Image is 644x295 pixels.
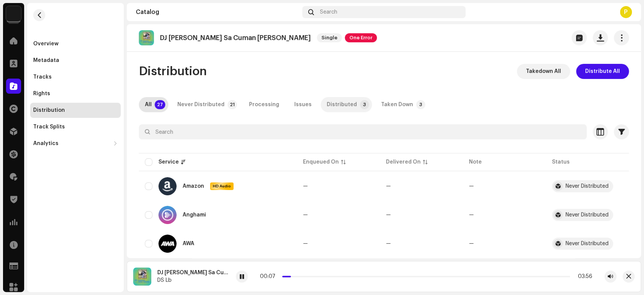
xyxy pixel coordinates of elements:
[303,158,339,166] div: Enqueued On
[183,241,194,246] div: AWA
[303,241,308,246] span: —
[260,273,279,280] div: 00:07
[33,107,65,113] div: Distribution
[227,100,237,109] p-badge: 21
[33,91,50,97] div: Rights
[30,119,121,134] re-m-nav-item: Track Splits
[158,158,179,166] div: Service
[6,6,21,21] img: 64f15ab7-a28a-4bb5-a164-82594ec98160
[386,241,391,246] span: —
[327,97,357,112] div: Distributed
[381,97,413,112] div: Taken Down
[139,30,154,45] img: 74fcffd9-4797-4e33-960d-f26fa116f510
[30,70,121,85] re-m-nav-item: Tracks
[157,277,230,283] div: DS Lb
[517,64,570,79] button: Takedown All
[136,9,299,15] div: Catalog
[386,184,391,189] span: —
[386,212,391,218] span: —
[30,103,121,118] re-m-nav-item: Distribution
[33,74,52,80] div: Tracks
[183,212,206,218] div: Anghami
[33,41,58,47] div: Overview
[566,212,609,218] div: Never Distributed
[317,33,342,42] span: Single
[469,184,474,189] re-a-table-badge: —
[33,141,58,147] div: Analytics
[566,184,609,189] div: Never Distributed
[145,97,152,112] div: All
[211,184,233,189] span: HD Audio
[566,241,609,246] div: Never Distributed
[30,136,121,151] re-m-nav-dropdown: Analytics
[249,97,279,112] div: Processing
[345,33,377,42] span: One Error
[139,124,587,139] input: Search
[576,64,629,79] button: Distribute All
[160,34,311,42] p: DJ [PERSON_NAME] Sa Cuman [PERSON_NAME]
[303,184,308,189] span: —
[526,64,561,79] span: Takedown All
[303,212,308,218] span: —
[469,241,474,246] re-a-table-badge: —
[573,273,592,280] div: 03:56
[469,212,474,218] re-a-table-badge: —
[30,36,121,51] re-m-nav-item: Overview
[183,184,204,189] div: Amazon
[360,100,369,109] p-badge: 3
[30,86,121,101] re-m-nav-item: Rights
[155,100,165,109] p-badge: 27
[157,270,230,276] div: DJ [PERSON_NAME] Sa Cuman [PERSON_NAME]
[320,9,337,15] span: Search
[386,158,421,166] div: Delivered On
[585,64,620,79] span: Distribute All
[294,97,312,112] div: Issues
[30,53,121,68] re-m-nav-item: Metadata
[33,124,65,130] div: Track Splits
[177,97,224,112] div: Never Distributed
[133,267,151,286] img: 74fcffd9-4797-4e33-960d-f26fa116f510
[139,64,207,79] span: Distribution
[620,6,632,18] div: P
[416,100,425,109] p-badge: 3
[33,57,59,63] div: Metadata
